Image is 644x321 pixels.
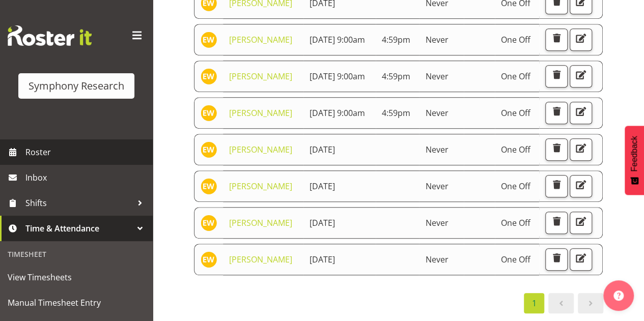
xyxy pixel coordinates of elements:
span: [DATE] 9:00am [310,34,365,45]
button: Edit Unavailability [570,175,592,197]
div: Timesheet [3,244,150,265]
button: Edit Unavailability [570,28,592,51]
img: help-xxl-2.png [613,290,624,301]
a: [PERSON_NAME] [229,181,292,192]
img: enrica-walsh11863.jpg [201,251,217,268]
span: One Off [501,34,530,45]
span: One Off [501,181,530,192]
span: [DATE] [310,254,335,265]
span: Inbox [25,170,148,185]
img: enrica-walsh11863.jpg [201,178,217,194]
a: [PERSON_NAME] [229,217,292,228]
span: [DATE] [310,144,335,155]
a: Manual Timesheet Entry [3,290,150,315]
span: Shifts [25,195,132,211]
span: [DATE] 9:00am [310,71,365,82]
span: [DATE] [310,181,335,192]
button: Delete Unavailability [545,175,568,197]
button: Delete Unavailability [545,248,568,271]
button: Delete Unavailability [545,65,568,87]
img: enrica-walsh11863.jpg [201,32,217,48]
span: 4:59pm [382,71,410,82]
span: Never [425,181,448,192]
button: Edit Unavailability [570,65,592,87]
span: One Off [501,107,530,119]
span: One Off [501,71,530,82]
a: [PERSON_NAME] [229,107,292,119]
button: Delete Unavailability [545,138,568,161]
img: Rosterit website logo [8,25,92,46]
button: Edit Unavailability [570,138,592,161]
span: 4:59pm [382,107,410,119]
span: Feedback [630,136,639,171]
button: Edit Unavailability [570,248,592,271]
button: Edit Unavailability [570,212,592,234]
span: Never [425,34,448,45]
span: Never [425,254,448,265]
span: Never [425,217,448,228]
a: [PERSON_NAME] [229,144,292,155]
a: [PERSON_NAME] [229,254,292,265]
button: Edit Unavailability [570,102,592,124]
span: Never [425,71,448,82]
span: Manual Timesheet Entry [8,295,145,310]
span: Time & Attendance [25,221,132,236]
button: Delete Unavailability [545,212,568,234]
span: Never [425,144,448,155]
button: Delete Unavailability [545,28,568,51]
span: Never [425,107,448,119]
button: Feedback - Show survey [625,126,644,195]
div: Symphony Research [29,78,124,94]
span: [DATE] [310,217,335,228]
img: enrica-walsh11863.jpg [201,215,217,231]
img: enrica-walsh11863.jpg [201,105,217,121]
span: View Timesheets [8,270,145,285]
img: enrica-walsh11863.jpg [201,141,217,158]
span: 4:59pm [382,34,410,45]
span: Roster [25,144,148,160]
button: Delete Unavailability [545,102,568,124]
a: [PERSON_NAME] [229,71,292,82]
a: View Timesheets [3,265,150,290]
span: One Off [501,254,530,265]
a: [PERSON_NAME] [229,34,292,45]
img: enrica-walsh11863.jpg [201,68,217,84]
span: [DATE] 9:00am [310,107,365,119]
span: One Off [501,144,530,155]
span: One Off [501,217,530,228]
